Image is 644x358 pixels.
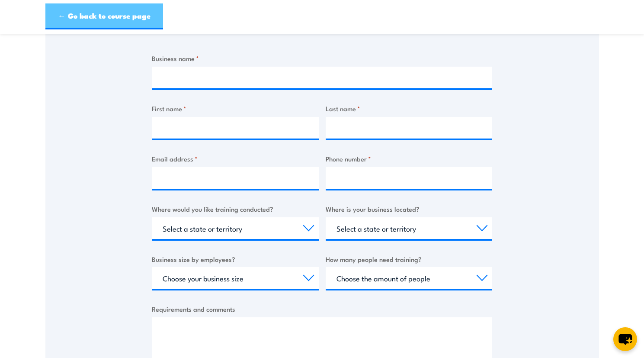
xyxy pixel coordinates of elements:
[326,103,493,113] label: Last name
[326,204,493,214] label: Where is your business located?
[152,53,492,63] label: Business name
[613,327,637,351] button: chat-button
[152,204,319,214] label: Where would you like training conducted?
[45,3,163,29] a: ← Go back to course page
[152,304,492,314] label: Requirements and comments
[152,154,319,164] label: Email address
[326,154,493,164] label: Phone number
[326,254,493,264] label: How many people need training?
[152,103,319,113] label: First name
[152,254,319,264] label: Business size by employees?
